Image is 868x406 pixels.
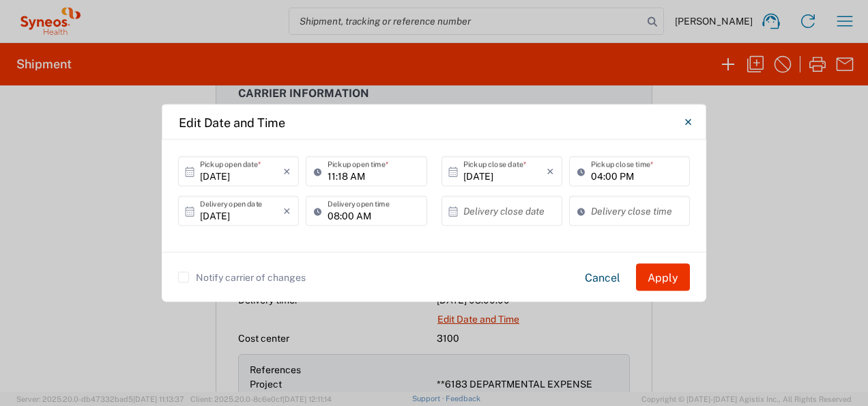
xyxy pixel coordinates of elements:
[178,272,306,283] label: Notify carrier of changes
[574,264,631,291] button: Cancel
[636,264,690,291] button: Apply
[674,109,701,136] button: Close
[283,200,291,222] i: ×
[283,161,291,182] i: ×
[547,161,554,182] i: ×
[179,113,285,131] h4: Edit Date and Time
